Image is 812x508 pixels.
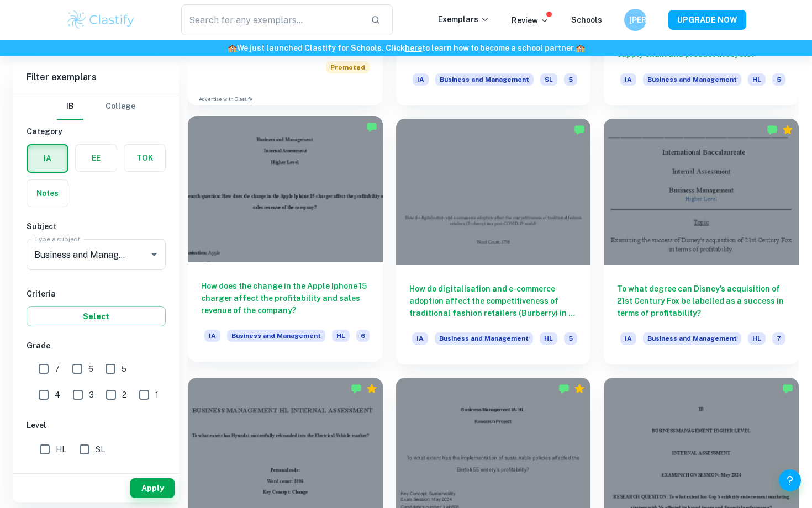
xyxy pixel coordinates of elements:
span: 5 [772,73,785,86]
span: 7 [772,332,785,345]
button: Select [27,306,166,326]
span: 6 [356,330,370,342]
label: Type a subject [34,234,80,244]
h6: Filter exemplars [13,62,179,93]
span: IA [620,332,636,345]
a: Advertise with Clastify [199,96,252,103]
button: TOK [124,145,165,171]
span: Promoted [326,61,370,73]
button: IB [57,93,83,120]
span: IA [204,330,220,342]
a: To what degree can Disney’s acquisition of 21st Century Fox be labelled as a success in terms of ... [604,119,799,364]
span: SL [96,443,105,456]
span: 4 [55,389,60,401]
span: 3 [89,389,94,401]
input: Search for any exemplars... [181,4,362,35]
p: Review [512,14,549,27]
p: Exemplars [438,13,489,25]
img: Marked [366,121,377,133]
button: Apply [130,478,175,498]
button: College [106,93,135,120]
a: Schools [571,15,602,24]
a: How do digitalisation and e-commerce adoption affect the competitiveness of traditional fashion r... [396,119,591,364]
a: here [405,44,422,52]
img: Clastify logo [66,9,136,31]
span: 1 [155,389,159,401]
span: 7 [55,363,60,375]
h6: How do digitalisation and e-commerce adoption affect the competitiveness of traditional fashion r... [409,283,578,319]
h6: Grade [27,340,166,352]
div: Premium [366,383,377,394]
div: Premium [782,124,793,135]
span: 5 [564,332,577,345]
span: HL [56,443,66,456]
span: HL [748,332,766,345]
div: Premium [574,383,585,394]
span: HL [332,330,350,342]
span: Business and Management [435,73,534,86]
img: Marked [574,124,585,135]
span: SL [540,73,557,86]
span: 6 [88,363,93,375]
button: EE [76,145,117,171]
span: IA [412,332,428,345]
span: 5 [122,363,126,375]
img: Marked [767,124,778,135]
img: Marked [558,383,570,394]
button: Open [146,247,162,262]
span: IA [413,73,429,86]
button: IA [28,145,67,172]
h6: Criteria [27,288,166,300]
button: UPGRADE NOW [668,10,746,30]
div: Filter type choice [57,93,135,120]
span: 🏫 [576,44,585,52]
img: Marked [351,383,362,394]
button: Help and Feedback [779,469,801,491]
h6: [PERSON_NAME] [629,14,642,26]
span: Business and Management [643,332,741,345]
img: Marked [782,383,793,394]
span: HL [748,73,766,86]
h6: To what degree can Disney’s acquisition of 21st Century Fox be labelled as a success in terms of ... [617,283,785,319]
span: Business and Management [643,73,741,86]
span: Business and Management [435,332,533,345]
span: 2 [122,389,126,401]
span: HL [540,332,557,345]
h6: Level [27,419,166,431]
h6: How does the change in the Apple Iphone 15 charger affect the profitability and sales revenue of ... [201,280,370,316]
a: How does the change in the Apple Iphone 15 charger affect the profitability and sales revenue of ... [188,119,383,364]
button: [PERSON_NAME] [624,9,646,31]
span: 🏫 [228,44,237,52]
span: Business and Management [227,330,325,342]
span: 5 [564,73,577,86]
button: Notes [27,180,68,207]
h6: We just launched Clastify for Schools. Click to learn how to become a school partner. [2,42,810,54]
span: IA [620,73,636,86]
h6: Category [27,125,166,137]
h6: Subject [27,220,166,232]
